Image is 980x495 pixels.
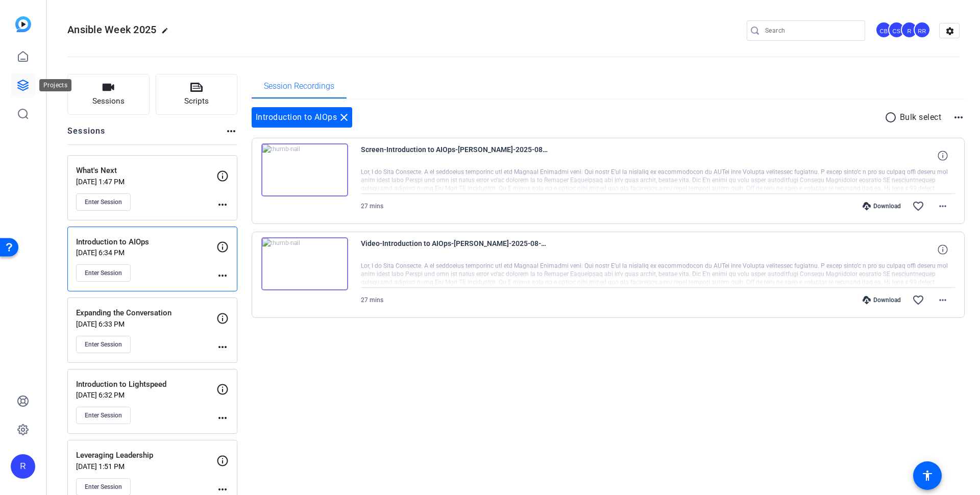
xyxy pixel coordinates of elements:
[361,143,550,168] span: Screen-Introduction to AIOps-[PERSON_NAME]-2025-08-08-09-25-13-244-0
[76,379,216,390] p: Introduction to Lightspeed
[914,21,930,38] div: RR
[67,125,106,144] h2: Sessions
[67,23,156,36] span: Ansible Week 2025
[85,269,122,277] span: Enter Session
[76,264,131,282] button: Enter Session
[184,95,209,107] span: Scripts
[11,454,35,479] div: R
[67,74,150,115] button: Sessions
[216,341,229,353] mat-icon: more_horiz
[912,294,924,306] mat-icon: favorite_border
[76,407,131,424] button: Enter Session
[76,236,216,248] p: Introduction to AIOps
[338,111,350,123] mat-icon: close
[952,111,965,123] mat-icon: more_horiz
[912,200,924,212] mat-icon: favorite_border
[76,178,216,186] p: [DATE] 1:47 PM
[361,237,550,262] span: Video-Introduction to AIOps-[PERSON_NAME]-2025-08-08-09-25-13-244-0
[76,320,216,328] p: [DATE] 6:33 PM
[901,21,918,38] div: R
[361,296,383,304] span: 27 mins
[76,336,131,353] button: Enter Session
[76,249,216,257] p: [DATE] 6:34 PM
[264,82,334,90] span: Session Recordings
[261,237,348,290] img: thumb-nail
[921,469,934,482] mat-icon: accessibility
[85,198,122,206] span: Enter Session
[361,203,383,210] span: 27 mins
[76,165,216,177] p: What's Next
[216,269,229,282] mat-icon: more_horiz
[216,412,229,424] mat-icon: more_horiz
[161,27,174,39] mat-icon: edit
[875,21,893,39] ngx-avatar: Christian Binder
[885,111,900,123] mat-icon: radio_button_unchecked
[39,79,71,91] div: Projects
[261,143,348,196] img: thumb-nail
[857,296,906,304] div: Download
[901,21,919,39] ngx-avatar: rfridman
[85,411,122,419] span: Enter Session
[888,21,905,38] div: CS
[76,391,216,399] p: [DATE] 6:32 PM
[216,199,229,211] mat-icon: more_horiz
[252,107,353,128] div: Introduction to AIOps
[76,450,216,461] p: Leveraging Leadership
[76,307,216,319] p: Expanding the Conversation
[15,16,31,32] img: blue-gradient.svg
[225,125,237,137] mat-icon: more_horiz
[156,74,238,115] button: Scripts
[76,193,131,211] button: Enter Session
[937,294,949,306] mat-icon: more_horiz
[900,111,942,123] p: Bulk select
[92,95,125,107] span: Sessions
[85,340,122,349] span: Enter Session
[76,462,216,471] p: [DATE] 1:51 PM
[875,21,892,38] div: CB
[765,24,857,37] input: Search
[914,21,932,39] ngx-avatar: Roberto Rodriguez
[940,23,960,39] mat-icon: settings
[937,200,949,212] mat-icon: more_horiz
[888,21,906,39] ngx-avatar: Connelly Simmons
[85,483,122,491] span: Enter Session
[857,202,906,210] div: Download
